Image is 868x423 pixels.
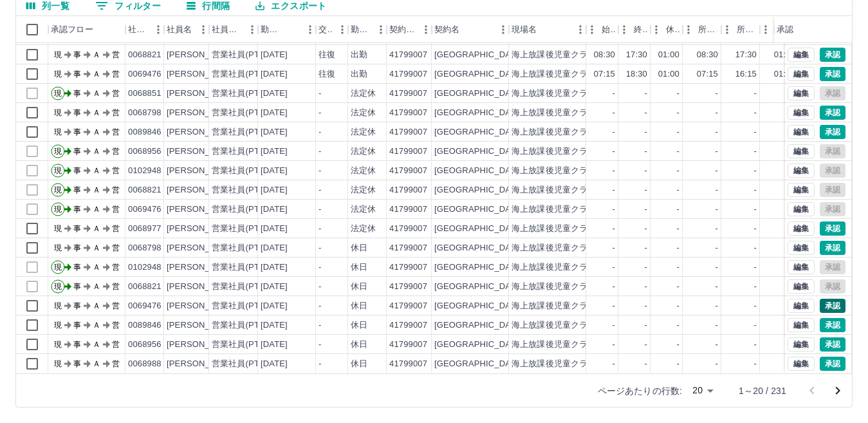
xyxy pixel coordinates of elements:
[434,146,523,158] div: [GEOGRAPHIC_DATA]
[735,68,757,80] div: 16:15
[351,261,367,274] div: 休日
[389,126,427,138] div: 41799007
[613,146,615,158] div: -
[613,184,615,196] div: -
[351,184,376,196] div: 法定休
[677,184,679,196] div: -
[645,184,647,196] div: -
[825,378,851,404] button: 次のページへ
[212,184,279,196] div: 営業社員(PT契約)
[788,48,815,62] button: 編集
[73,166,81,175] text: 事
[613,203,615,216] div: -
[54,205,62,214] text: 現
[645,203,647,216] div: -
[512,16,537,43] div: 現場名
[112,263,120,272] text: 営
[389,16,416,43] div: 契約コード
[389,165,427,177] div: 41799007
[112,166,120,175] text: 営
[93,205,100,214] text: Ａ
[128,223,162,235] div: 0068977
[167,184,237,196] div: [PERSON_NAME]
[754,223,757,235] div: -
[212,107,279,119] div: 営業社員(PT契約)
[93,185,100,194] text: Ａ
[261,49,288,61] div: [DATE]
[212,126,279,138] div: 営業社員(PT契約)
[512,146,596,158] div: 海上放課後児童クラブ
[212,281,279,293] div: 営業社員(PT契約)
[319,184,321,196] div: -
[371,20,391,39] button: メニュー
[167,107,237,119] div: [PERSON_NAME]
[128,184,162,196] div: 0068821
[512,68,596,80] div: 海上放課後児童クラブ
[319,107,321,119] div: -
[261,88,288,100] div: [DATE]
[754,242,757,254] div: -
[351,165,376,177] div: 法定休
[434,68,523,80] div: [GEOGRAPHIC_DATA]
[697,49,718,61] div: 08:30
[73,89,81,98] text: 事
[666,16,680,43] div: 休憩
[167,88,237,100] div: [PERSON_NAME]
[128,126,162,138] div: 0089846
[512,165,596,177] div: 海上放課後児童クラブ
[651,16,683,43] div: 休憩
[319,165,321,177] div: -
[243,20,262,39] button: メニュー
[820,125,845,139] button: 承認
[820,337,845,352] button: 承認
[73,205,81,214] text: 事
[613,126,615,138] div: -
[51,16,93,43] div: 承認フロー
[112,147,120,156] text: 営
[716,165,718,177] div: -
[54,89,62,98] text: 現
[389,242,427,254] div: 41799007
[512,261,596,274] div: 海上放課後児童クラブ
[716,261,718,274] div: -
[319,261,321,274] div: -
[716,126,718,138] div: -
[434,107,523,119] div: [GEOGRAPHIC_DATA]
[73,243,81,252] text: 事
[777,16,793,43] div: 承認
[687,381,718,400] div: 20
[613,88,615,100] div: -
[820,67,845,81] button: 承認
[594,68,615,80] div: 07:15
[716,146,718,158] div: -
[282,21,300,39] button: ソート
[128,165,162,177] div: 0102948
[167,203,237,216] div: [PERSON_NAME]
[658,49,679,61] div: 01:00
[128,203,162,216] div: 0069476
[434,223,523,235] div: [GEOGRAPHIC_DATA]
[261,16,282,43] div: 勤務日
[54,108,62,117] text: 現
[212,223,279,235] div: 営業社員(PT契約)
[586,16,618,43] div: 始業
[319,242,321,254] div: -
[788,164,815,178] button: 編集
[212,49,279,61] div: 営業社員(PT契約)
[212,146,279,158] div: 営業社員(PT契約)
[645,88,647,100] div: -
[645,165,647,177] div: -
[434,126,523,138] div: [GEOGRAPHIC_DATA]
[112,108,120,117] text: 営
[128,261,162,274] div: 0102948
[333,20,352,39] button: メニュー
[820,241,845,255] button: 承認
[73,127,81,136] text: 事
[683,16,721,43] div: 所定開始
[820,318,845,332] button: 承認
[754,146,757,158] div: -
[754,88,757,100] div: -
[788,241,815,255] button: 編集
[389,49,427,61] div: 41799007
[512,223,596,235] div: 海上放課後児童クラブ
